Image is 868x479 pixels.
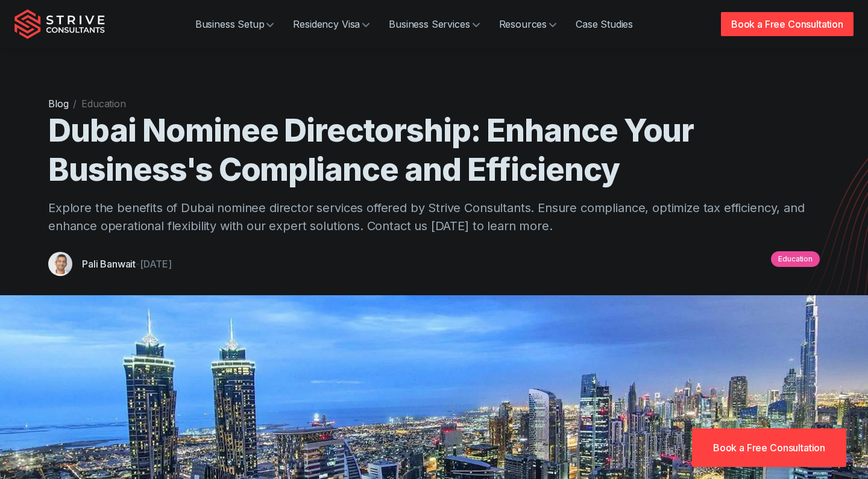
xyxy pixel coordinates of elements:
[566,12,643,36] a: Case Studies
[81,96,126,111] li: Education
[283,12,379,36] a: Residency Visa
[73,98,77,110] span: /
[721,12,854,36] a: Book a Free Consultation
[48,111,820,189] h1: Dubai Nominee Directorship: Enhance Your Business's Compliance and Efficiency
[379,12,489,36] a: Business Services
[186,12,284,36] a: Business Setup
[140,258,172,270] time: [DATE]
[771,251,820,267] a: Education
[489,12,567,36] a: Resources
[48,98,68,110] a: Blog
[48,252,72,276] img: Pali Banwait, CEO, Strive Consultants, Dubai, UAE
[14,9,105,39] img: Strive Consultants
[48,199,820,235] p: Explore the benefits of Dubai nominee director services offered by Strive Consultants. Ensure com...
[692,428,846,467] a: Book a Free Consultation
[136,258,140,270] span: -
[82,258,136,270] a: Pali Banwait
